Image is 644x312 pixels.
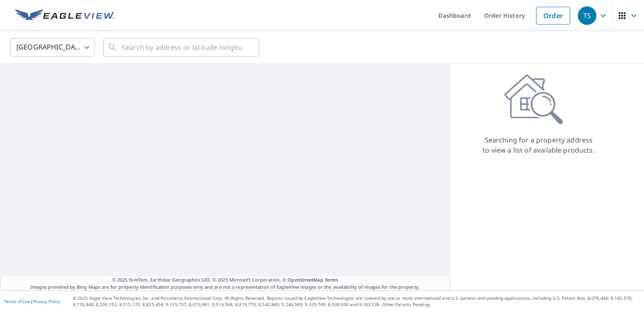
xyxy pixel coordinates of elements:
div: [GEOGRAPHIC_DATA] [11,36,95,59]
div: TS [578,6,596,25]
p: | [4,299,60,304]
a: Terms of Use [4,298,30,304]
p: Searching for a property address to view a list of available products. [482,135,595,155]
a: Privacy Policy [33,298,60,304]
a: Order [536,7,570,25]
input: Search by address or latitude-longitude [122,36,242,59]
img: EV Logo [15,9,115,22]
a: Terms [325,276,338,283]
a: OpenStreetMap [287,276,323,283]
span: © 2025 TomTom, Earthstar Geographics SIO, © 2025 Microsoft Corporation, © [112,276,338,284]
p: © 2025 Eagle View Technologies, Inc. and Pictometry International Corp. All Rights Reserved. Repo... [73,295,640,308]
